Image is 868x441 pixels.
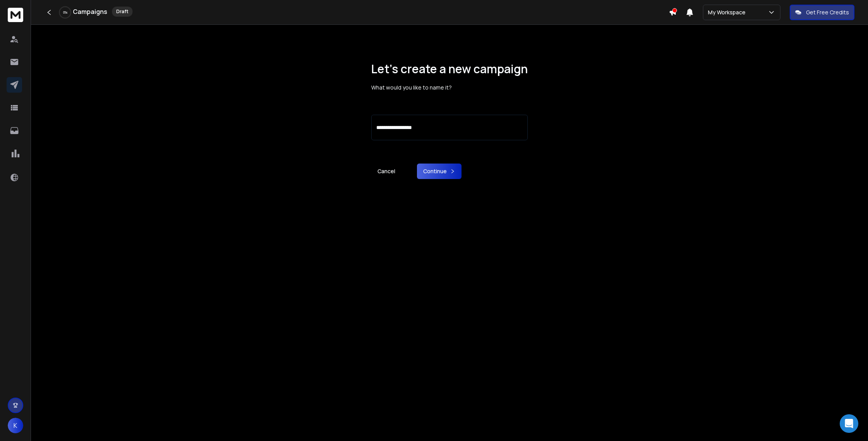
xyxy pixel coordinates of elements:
[112,7,133,17] div: Draft
[806,9,849,16] p: Get Free Credits
[790,5,854,20] button: Get Free Credits
[840,414,858,433] div: Open Intercom Messenger
[417,164,462,179] button: Continue
[73,7,107,16] h1: Campaigns
[371,62,528,76] h1: Let’s create a new campaign
[8,418,23,433] button: K
[371,84,528,91] p: What would you like to name it?
[371,164,401,179] a: Cancel
[708,9,749,16] p: My Workspace
[63,10,67,15] p: 0 %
